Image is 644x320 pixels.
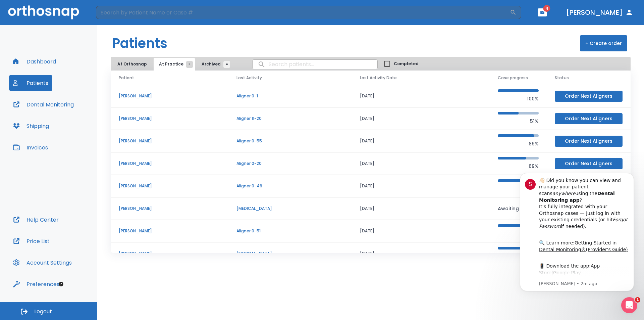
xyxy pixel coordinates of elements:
iframe: Intercom live chat [621,297,637,313]
button: + Create order [580,35,627,51]
button: Dental Monitoring [9,96,78,112]
button: At Orthosnap [112,58,152,71]
button: Dashboard [9,53,60,70]
td: [DATE] [352,242,490,265]
p: Aligner 11-20 [236,116,344,122]
p: [MEDICAL_DATA] [236,250,344,257]
span: 1 [635,297,640,303]
td: [DATE] [352,220,490,242]
span: Last Activity Date [360,75,397,81]
td: [DATE] [352,175,490,197]
p: [PERSON_NAME] [119,183,220,189]
p: Aligner 0-55 [236,138,344,144]
p: [PERSON_NAME] [119,138,220,144]
p: [PERSON_NAME] [119,250,220,257]
td: [DATE] [352,107,490,130]
p: Aligner 0-49 [236,183,344,189]
button: Patients [9,75,52,91]
button: Price List [9,233,54,249]
input: search [253,58,377,71]
img: Orthosnap [8,5,79,19]
p: [PERSON_NAME] [119,205,220,212]
p: [PERSON_NAME] [119,116,220,122]
button: Order Next Aligners [555,91,623,102]
span: 8 [186,61,193,68]
p: 89% [498,140,539,148]
iframe: Intercom notifications message [510,163,644,302]
span: Last Activity [236,75,262,81]
p: [PERSON_NAME] [119,93,220,99]
div: tabs [112,58,233,71]
input: Search by Patient Name or Case # [96,6,510,19]
button: Order Next Aligners [555,113,623,124]
p: Aligner 0-1 [236,93,344,99]
span: Logout [34,308,52,315]
p: Aligner 0-20 [236,161,344,167]
button: [PERSON_NAME] [563,6,636,18]
p: Aligner 0-51 [236,228,344,234]
td: [DATE] [352,130,490,152]
button: Order Next Aligners [555,136,623,147]
span: Archived [202,61,227,67]
p: [MEDICAL_DATA] [236,205,344,212]
p: 69% [498,162,539,170]
button: Help Center [9,212,63,228]
p: 51% [498,117,539,125]
button: Invoices [9,139,52,155]
span: Patient [119,75,134,81]
span: 4 [543,5,550,12]
button: Shipping [9,118,53,134]
p: Awaiting Data [498,204,539,213]
h1: Patients [112,33,167,53]
span: Status [555,75,569,81]
button: Order Next Aligners [555,158,623,169]
p: 89% [498,230,539,238]
p: 100% [498,95,539,103]
span: Case progress [498,75,528,81]
td: [DATE] [352,152,490,175]
p: 100% [498,252,539,260]
td: [DATE] [352,197,490,220]
p: [PERSON_NAME] [119,161,220,167]
p: 100% [498,185,539,193]
button: Preferences [9,276,63,292]
button: Account Settings [9,255,76,271]
span: 4 [223,61,230,68]
td: [DATE] [352,85,490,107]
div: Tooltip anchor [58,281,64,287]
p: [PERSON_NAME] [119,228,220,234]
span: Completed [394,61,419,67]
span: At Practice [159,61,190,67]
